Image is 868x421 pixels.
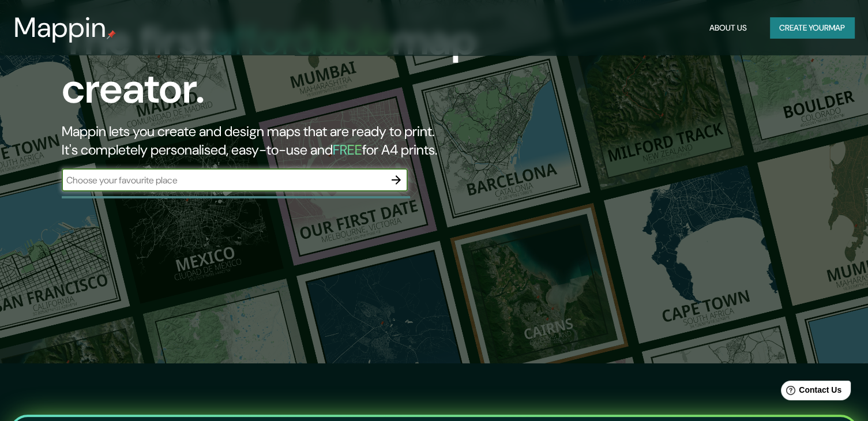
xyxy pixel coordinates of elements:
[770,17,854,39] button: Create yourmap
[62,122,496,159] h2: Mappin lets you create and design maps that are ready to print. It's completely personalised, eas...
[62,174,385,187] input: Choose your favourite place
[765,376,855,408] iframe: Help widget launcher
[107,30,116,39] img: mappin-pin
[62,16,496,122] h1: The first map creator.
[333,141,362,159] h5: FREE
[14,12,107,44] h3: Mappin
[705,17,751,39] button: About Us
